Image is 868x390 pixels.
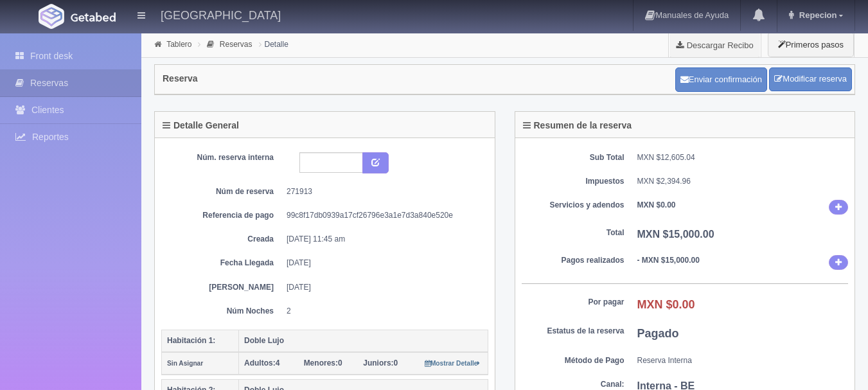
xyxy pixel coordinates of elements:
[522,379,624,390] dt: Canal:
[171,186,274,197] dt: Núm de reserva
[425,360,481,367] small: Mostrar Detalle
[171,152,274,163] dt: Núm. reserva interna
[637,200,676,209] b: MXN $0.00
[523,121,632,130] h4: Resumen de la reserva
[637,355,849,366] dd: Reserva Interna
[71,12,116,22] img: Getabed
[637,256,700,265] b: - MXN $15,000.00
[220,40,252,49] a: Reservas
[796,10,837,20] span: Repecion
[769,67,852,91] a: Modificar reserva
[363,359,393,368] strong: Juniors:
[166,40,191,49] a: Tablero
[522,297,624,308] dt: Por pagar
[363,359,398,368] span: 0
[287,282,479,293] dd: [DATE]
[244,359,279,368] span: 4
[669,32,761,58] a: Descargar Recibo
[637,298,695,311] b: MXN $0.00
[167,360,203,367] small: Sin Asignar
[167,336,215,345] b: Habitación 1:
[244,359,276,368] strong: Adultos:
[171,282,274,293] dt: [PERSON_NAME]
[637,229,714,240] b: MXN $15,000.00
[522,152,624,163] dt: Sub Total
[425,359,481,368] a: Mostrar Detalle
[522,227,624,238] dt: Total
[239,330,488,352] th: Doble Lujo
[39,4,64,29] img: Getabed
[171,234,274,245] dt: Creada
[522,255,624,266] dt: Pagos realizados
[637,327,679,340] b: Pagado
[256,38,292,50] li: Detalle
[637,152,849,163] dd: MXN $12,605.04
[163,74,198,84] h4: Reserva
[171,258,274,269] dt: Fecha Llegada
[522,326,624,337] dt: Estatus de la reserva
[522,176,624,187] dt: Impuestos
[304,359,338,368] strong: Menores:
[304,359,342,368] span: 0
[163,121,239,130] h4: Detalle General
[287,234,479,245] dd: [DATE] 11:45 am
[675,67,767,92] button: Enviar confirmación
[171,210,274,221] dt: Referencia de pago
[768,32,854,57] button: Primeros pasos
[287,186,479,197] dd: 271913
[161,6,281,22] h4: [GEOGRAPHIC_DATA]
[287,258,479,269] dd: [DATE]
[287,306,479,317] dd: 2
[637,176,849,187] dd: MXN $2,394.96
[522,355,624,366] dt: Método de Pago
[287,210,479,221] dd: 99c8f17db0939a17cf26796e3a1e7d3a840e520e
[522,200,624,211] dt: Servicios y adendos
[171,306,274,317] dt: Núm Noches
